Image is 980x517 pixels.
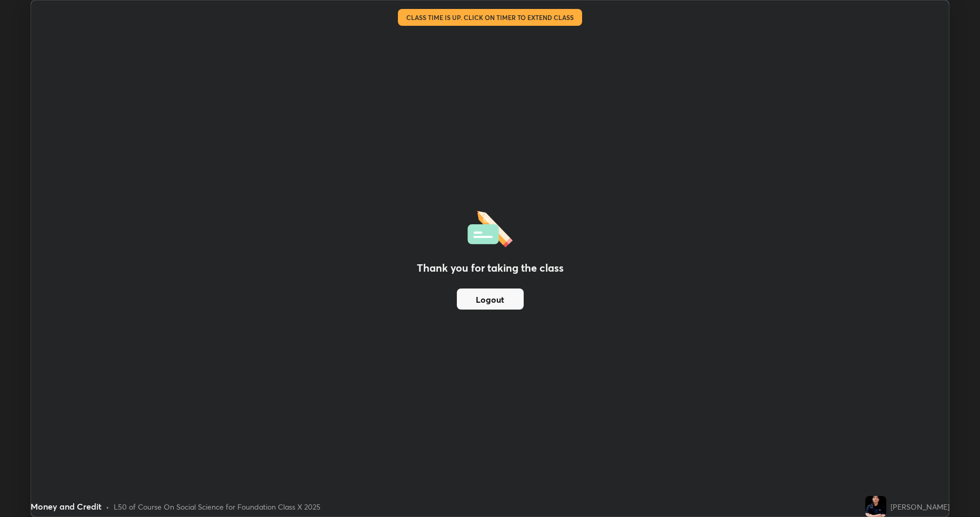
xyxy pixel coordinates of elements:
[467,207,513,247] img: offlineFeedback.1438e8b3.svg
[106,501,109,512] div: •
[31,500,102,513] div: Money and Credit
[891,501,949,512] div: [PERSON_NAME]
[865,496,886,517] img: bbb9ae76d40e4962943633a354013b63.jpg
[114,501,321,512] div: L50 of Course On Social Science for Foundation Class X 2025
[417,260,564,276] h2: Thank you for taking the class
[457,289,524,310] button: Logout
